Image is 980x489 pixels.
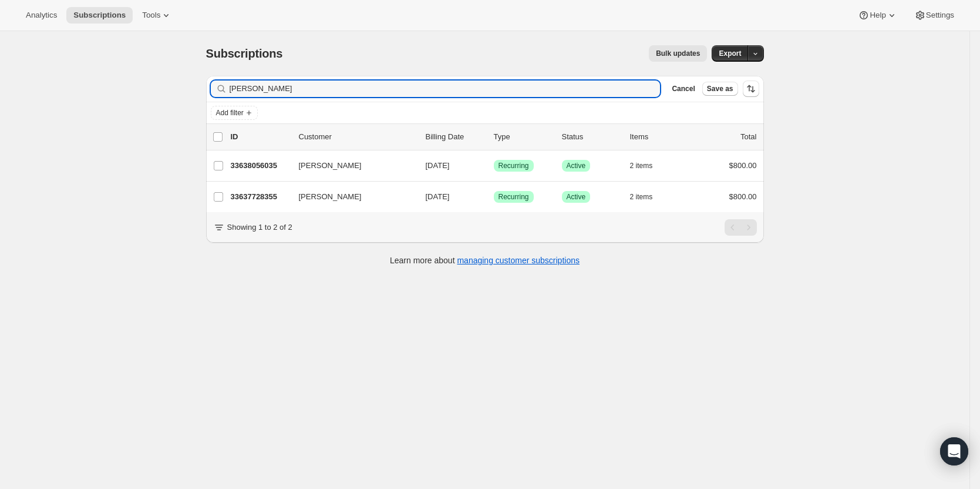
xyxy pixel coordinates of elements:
[206,47,283,60] span: Subscriptions
[426,161,450,170] span: [DATE]
[712,45,748,62] button: Export
[231,158,757,174] div: 33638056035[PERSON_NAME][DATE]SuccessRecurringSuccessActive2 items$800.00
[725,219,757,236] nav: Pagination
[73,11,126,20] span: Subscriptions
[649,45,707,62] button: Bulk updates
[729,192,757,201] span: $800.00
[230,81,661,97] input: Filter subscribers
[227,222,292,233] p: Showing 1 to 2 of 2
[299,160,362,172] span: [PERSON_NAME]
[26,11,57,20] span: Analytics
[740,131,756,143] p: Total
[292,187,409,206] button: [PERSON_NAME]
[231,191,289,203] p: 33637728355
[940,437,968,465] div: Open Intercom Messenger
[567,192,586,202] span: Active
[630,192,653,202] span: 2 items
[231,189,757,205] div: 33637728355[PERSON_NAME][DATE]SuccessRecurringSuccessActive2 items$800.00
[231,131,757,143] div: IDCustomerBilling DateTypeStatusItemsTotal
[719,49,741,58] span: Export
[851,7,904,24] button: Help
[299,131,416,143] p: Customer
[231,131,289,143] p: ID
[390,254,580,266] p: Learn more about
[142,11,160,20] span: Tools
[135,7,179,24] button: Tools
[494,131,553,143] div: Type
[499,192,529,202] span: Recurring
[630,161,653,170] span: 2 items
[231,160,289,172] p: 33638056035
[66,7,133,24] button: Subscriptions
[216,108,244,118] span: Add filter
[457,256,580,265] a: managing customer subscriptions
[702,82,738,96] button: Save as
[656,49,700,58] span: Bulk updates
[292,156,409,175] button: [PERSON_NAME]
[19,7,64,24] button: Analytics
[499,161,529,170] span: Recurring
[926,11,954,20] span: Settings
[707,84,733,93] span: Save as
[299,191,362,203] span: [PERSON_NAME]
[630,158,666,174] button: 2 items
[729,161,757,170] span: $800.00
[672,84,695,93] span: Cancel
[743,81,759,97] button: Sort the results
[630,189,666,205] button: 2 items
[211,106,258,120] button: Add filter
[562,131,621,143] p: Status
[630,131,689,143] div: Items
[567,161,586,170] span: Active
[426,192,450,201] span: [DATE]
[667,82,699,96] button: Cancel
[426,131,484,143] p: Billing Date
[870,11,885,20] span: Help
[907,7,961,24] button: Settings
